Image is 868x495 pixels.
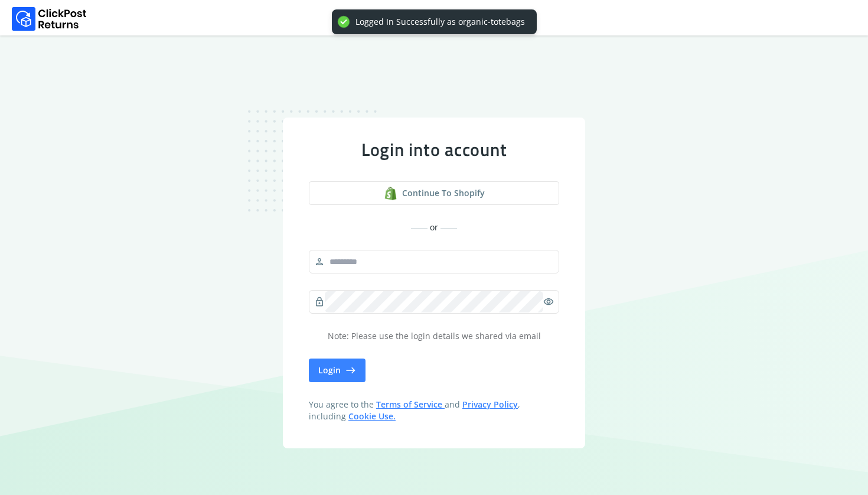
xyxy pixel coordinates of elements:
[309,139,559,160] div: Login into account
[309,181,559,205] button: Continue to shopify
[348,411,396,422] a: Cookie Use.
[376,399,445,410] a: Terms of Service
[384,187,397,200] img: shopify logo
[314,294,325,310] span: lock
[543,294,554,310] span: visibility
[309,359,366,382] button: Login east
[314,253,325,270] span: person
[309,181,559,205] a: shopify logoContinue to shopify
[355,17,525,27] div: Logged In Successfully as organic-totebags
[309,399,559,422] span: You agree to the and , including
[462,399,518,410] a: Privacy Policy
[309,222,559,233] div: or
[309,330,559,342] p: Note: Please use the login details we shared via email
[345,362,356,379] span: east
[12,7,87,31] img: Logo
[402,187,485,199] span: Continue to shopify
